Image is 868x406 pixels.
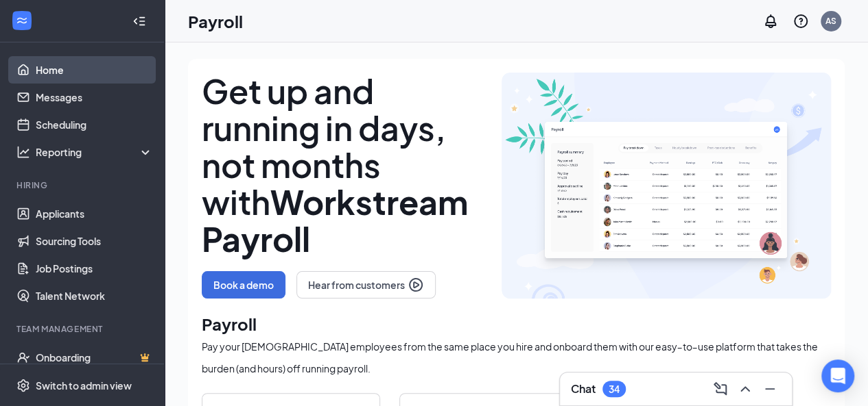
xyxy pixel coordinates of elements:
img: survey-landing [502,73,831,299]
div: Team Management [16,323,150,335]
div: AS [825,15,836,27]
button: ComposeMessage [709,378,731,400]
span: Pay your [DEMOGRAPHIC_DATA] employees from the same place you hire and onboard them with our easy... [202,340,818,375]
svg: Analysis [16,145,30,159]
svg: Collapse [132,14,146,28]
div: 34 [609,383,620,395]
svg: Notifications [762,13,779,29]
h1: Payroll [202,312,831,335]
h3: Chat [571,381,596,396]
b: Workstream Payroll [202,181,468,259]
div: Switch to admin view [36,379,132,392]
a: Job Postings [36,255,153,282]
svg: WorkstreamLogo [15,14,29,27]
span: Get up and running in days, not months with [202,70,468,259]
div: Hiring [16,179,150,191]
div: Open Intercom Messenger [821,359,854,392]
a: Applicants [36,200,153,227]
button: ChevronUp [734,378,756,400]
button: Minimize [759,378,781,400]
a: Talent Network [36,282,153,309]
svg: Settings [16,379,30,392]
button: Hear from customers [296,271,436,299]
a: Home [36,56,153,84]
a: Sourcing Tools [36,227,153,255]
button: Book a demo [202,271,285,299]
img: play [408,277,424,293]
div: Reporting [36,145,154,159]
h1: Payroll [188,10,243,33]
svg: QuestionInfo [793,13,809,29]
svg: ComposeMessage [712,381,729,397]
svg: Minimize [762,381,778,397]
a: Messages [36,84,153,111]
a: OnboardingCrown [36,344,153,371]
svg: ChevronUp [737,381,753,397]
a: Scheduling [36,111,153,138]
